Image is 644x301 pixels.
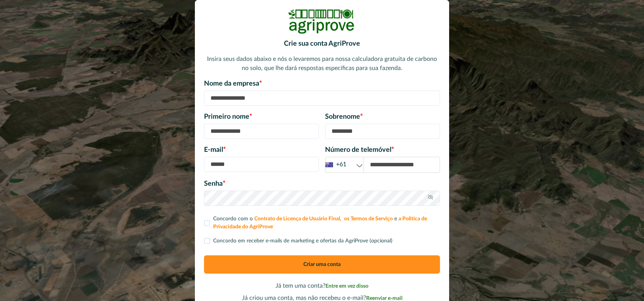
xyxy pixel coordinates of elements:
font: Número de telemóvel [325,147,391,153]
font: E-mail [204,147,223,153]
font: e [394,216,397,221]
button: Criar uma conta [204,255,440,274]
font: Concordo com o [213,216,253,221]
font: Criar uma conta [303,262,341,267]
font: Reenviar e-mail [366,296,402,301]
font: Nome da empresa [204,80,259,87]
img: Imagem do logotipo [288,9,356,34]
font: Já tem uma conta? [276,283,325,289]
a: a Política de Privacidade do AgriProve [213,216,427,229]
font: Insira seus dados abaixo e nós o levaremos para nossa calculadora gratuita de carbono no solo, qu... [207,56,437,71]
font: Sobrenome [325,113,360,120]
a: Contrato de Licença de Usuário Final, [254,216,341,221]
font: Já criou uma conta, mas não recebeu o e-mail? [242,295,366,301]
font: Primeiro nome [204,113,249,120]
font: Crie sua conta AgriProve [284,40,360,47]
a: os Termos de Serviço [344,216,393,221]
font: Senha [204,180,223,187]
a: Entre em vez disso [325,283,368,289]
a: Reenviar e-mail [366,295,402,301]
font: Concordo em receber e-mails de marketing e ofertas da AgriProve (opcional) [213,238,392,244]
